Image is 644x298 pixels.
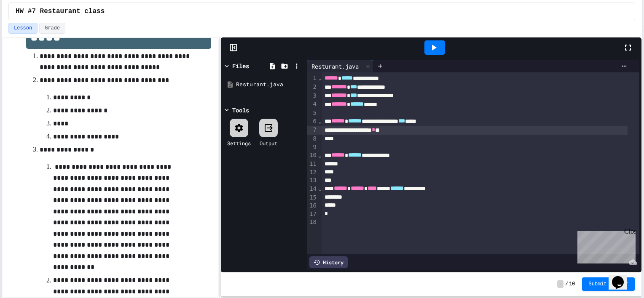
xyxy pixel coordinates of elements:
div: 13 [307,176,318,185]
iframe: chat widget [574,228,636,263]
span: Fold line [318,152,322,159]
div: 10 [307,151,318,160]
div: 8 [307,135,318,143]
div: 1 [307,74,318,83]
div: Resturant.java [307,60,373,72]
div: 16 [307,202,318,210]
div: Chat with us now!Close [3,3,58,53]
div: Resturant.java [307,62,363,71]
div: 17 [307,210,318,218]
span: / [565,281,568,287]
div: 3 [307,92,318,101]
span: Fold line [318,185,322,192]
button: Grade [39,23,65,34]
div: History [309,256,348,268]
div: 18 [307,218,318,226]
div: 12 [307,168,318,177]
span: 10 [569,281,575,287]
span: HW #7 Restaurant class [16,6,105,16]
div: Resturant.java [236,80,302,89]
button: Lesson [8,23,38,34]
div: Tools [232,106,249,114]
div: Output [260,139,277,147]
span: Fold line [318,74,322,81]
button: Submit Answer [582,277,635,291]
div: 4 [307,100,318,109]
div: 9 [307,143,318,152]
iframe: chat widget [609,264,636,290]
span: Submit Answer [589,281,628,287]
div: 6 [307,117,318,126]
div: 5 [307,109,318,117]
div: 2 [307,83,318,92]
div: 14 [307,185,318,194]
div: Files [232,61,249,70]
div: 7 [307,126,318,135]
span: Fold line [318,118,322,125]
span: - [557,280,563,288]
div: 11 [307,160,318,168]
div: 15 [307,194,318,202]
div: Settings [227,139,251,147]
